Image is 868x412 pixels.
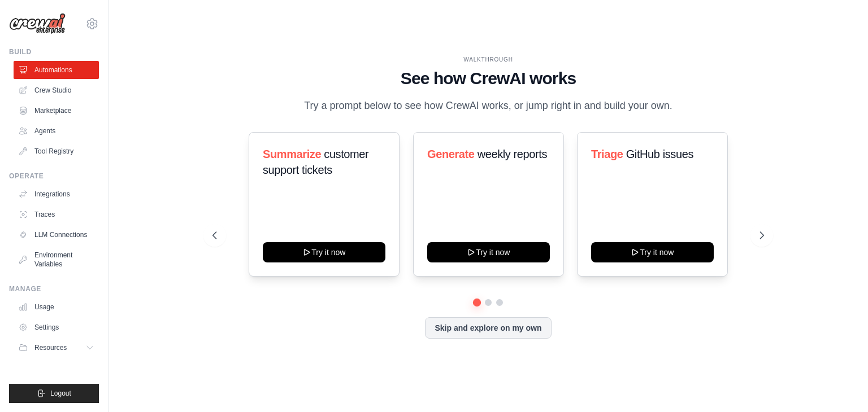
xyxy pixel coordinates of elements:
a: Marketplace [14,102,99,120]
a: Tool Registry [14,142,99,160]
span: Generate [427,148,475,160]
button: Resources [14,339,99,357]
div: Build [9,47,99,56]
span: weekly reports [477,148,546,160]
p: Try a prompt below to see how CrewAI works, or jump right in and build your own. [298,98,678,114]
a: Settings [14,318,99,336]
button: Try it now [591,242,714,262]
a: Environment Variables [14,246,99,273]
span: Logout [50,389,71,398]
button: Skip and explore on my own [425,317,551,339]
button: Try it now [263,242,385,262]
button: Try it now [427,242,550,262]
div: Operate [9,172,99,181]
div: Manage [9,284,99,293]
a: Agents [14,122,99,140]
span: Resources [34,343,67,352]
button: Logout [9,384,99,403]
a: Automations [14,61,99,79]
span: Triage [591,148,623,160]
a: LLM Connections [14,226,99,244]
div: WALKTHROUGH [212,55,764,64]
a: Traces [14,205,99,223]
iframe: Chat Widget [811,358,868,412]
img: Logo [9,13,66,34]
span: Summarize [263,148,321,160]
a: Integrations [14,185,99,203]
a: Crew Studio [14,81,99,99]
span: GitHub issues [626,148,693,160]
a: Usage [14,298,99,316]
h1: See how CrewAI works [212,68,764,89]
